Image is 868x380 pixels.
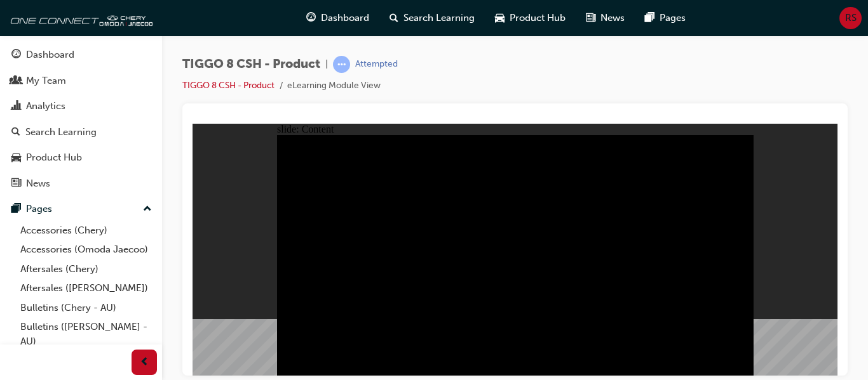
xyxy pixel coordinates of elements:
div: News [26,176,50,191]
a: pages-iconPages [635,5,696,31]
span: Pages [660,11,686,25]
span: search-icon [390,10,398,26]
span: News [600,11,625,25]
button: DashboardMy TeamAnalyticsSearch LearningProduct HubNews [5,41,157,197]
span: Search Learning [403,11,475,25]
span: up-icon [143,201,152,218]
a: My Team [5,69,157,93]
span: car-icon [495,10,505,26]
span: news-icon [11,178,21,190]
a: Aftersales (Chery) [15,259,157,279]
div: Pages [26,202,52,216]
a: TIGGO 8 CSH - Product [182,80,275,91]
button: Pages [5,197,157,221]
span: Dashboard [321,11,369,25]
a: Accessories (Omoda Jaecoo) [15,240,157,259]
a: News [5,172,157,195]
span: search-icon [11,127,20,138]
span: | [325,57,328,72]
span: chart-icon [11,101,21,112]
span: people-icon [11,75,21,87]
a: Accessories (Chery) [15,221,157,240]
span: guage-icon [11,49,21,61]
a: Aftersales ([PERSON_NAME]) [15,278,157,298]
div: Product Hub [26,150,82,165]
li: eLearning Module View [287,79,381,93]
div: Attempted [355,58,398,70]
span: RS [845,11,857,25]
span: news-icon [586,10,595,26]
a: search-iconSearch Learning [379,5,485,31]
span: guage-icon [306,10,316,26]
div: Search Learning [25,125,97,140]
a: Product Hub [5,146,157,169]
div: Analytics [26,99,65,114]
span: Product Hub [510,11,566,25]
span: learningRecordVerb_ATTEMPT-icon [333,56,350,73]
a: news-iconNews [576,5,635,31]
a: Dashboard [5,43,157,67]
a: Bulletins (Chery - AU) [15,298,157,318]
span: car-icon [11,152,21,164]
a: Bulletins ([PERSON_NAME] - AU) [15,317,157,351]
img: oneconnect [6,5,153,30]
span: pages-icon [11,204,21,215]
span: TIGGO 8 CSH - Product [182,57,320,72]
div: Dashboard [26,48,74,62]
div: My Team [26,74,66,88]
a: Search Learning [5,121,157,144]
span: prev-icon [140,355,149,370]
button: RS [839,7,862,29]
a: car-iconProduct Hub [485,5,576,31]
a: guage-iconDashboard [296,5,379,31]
span: pages-icon [645,10,654,26]
a: Analytics [5,95,157,118]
